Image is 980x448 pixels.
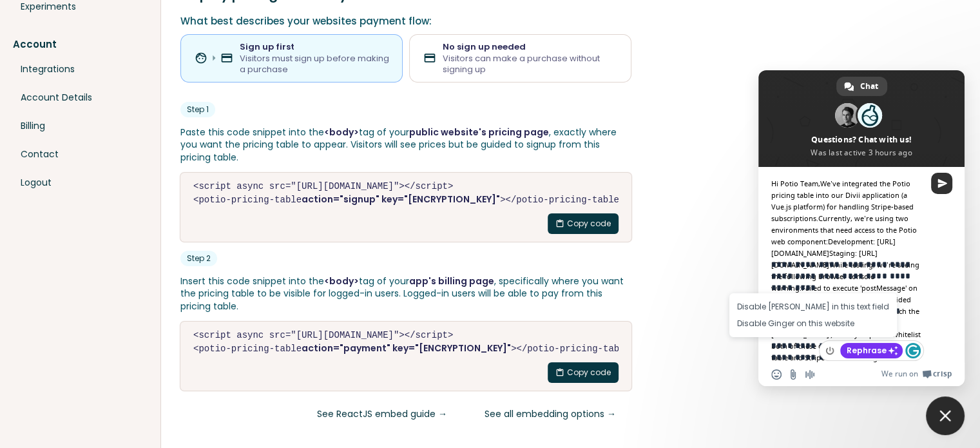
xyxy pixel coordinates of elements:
[13,171,148,193] a: Logout
[13,86,148,108] a: Account Details
[180,14,631,28] p: What best describes your websites payment flow:
[180,251,217,266] div: Step 2
[324,126,359,139] code: <body>
[548,362,619,383] button: content_pasteCopy code
[788,369,798,380] span: Send a file
[771,369,782,380] span: Insert an emoji
[220,52,233,64] span: credit_card
[240,41,390,53] div: Sign up first
[13,58,148,80] a: Integrations
[555,368,564,377] span: content_paste
[548,213,619,234] button: content_pasteCopy code
[881,369,952,379] a: We run onCrisp
[469,400,631,429] a: See all embedding options →
[324,275,359,287] code: <body>
[180,275,631,313] p: Insert this code snippet into the tag of your , specifically where you want the pricing table to ...
[193,329,619,355] code: <script async src="[URL][DOMAIN_NAME]"></script> <potio-pricing-table ></potio-pricing-table>
[836,77,887,96] div: Chat
[240,53,390,75] div: Visitors must sign up before making a purchase
[302,193,500,206] b: action="signup" key="[ENCRYPTION_KEY]"
[805,369,815,380] span: Audio message
[195,52,207,64] span: face
[443,53,619,75] div: Visitors can make a purchase without signing up
[933,369,952,379] span: Crisp
[926,396,965,435] div: Close chat
[729,315,897,332] button: Disable Ginger on this website
[771,237,896,258] gwsw: Development: [URL][DOMAIN_NAME]
[860,77,878,96] span: Chat
[13,115,148,137] a: Billing
[193,180,619,206] code: <script async src="[URL][DOMAIN_NAME]"></script> <potio-pricing-table ></potio-pricing-table>
[771,179,820,188] gwsw: Hi Potio Team,
[180,126,631,164] p: Paste this code snippet into the tag of your , exactly where you want the pricing table to appear...
[555,219,564,228] span: content_paste
[931,173,952,194] span: Send
[409,275,494,287] b: app's billing page
[443,41,619,53] div: No sign up needed
[771,179,914,223] gwsw: We’ve integrated the Potio pricing table into our Divii application (a Vue.js platform) for handl...
[840,343,903,358] ga: Rephrase
[771,213,917,246] gwsw: Currently, we’re using two environments that need access to the Potio web component:
[729,298,897,315] button: Disable [PERSON_NAME] in this text field
[13,37,148,52] a: Account
[207,52,220,64] span: arrow_right
[302,400,463,429] a: See ReactJS embed guide →
[302,342,511,355] b: action="payment" key="[ENCRYPTION_KEY]"
[881,369,918,379] span: We run on
[409,126,549,139] b: public website's pricing page
[423,52,436,64] span: credit_card
[180,102,215,117] div: Step 1
[13,143,148,165] a: Contact
[771,250,923,363] textarea: Compose your message...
